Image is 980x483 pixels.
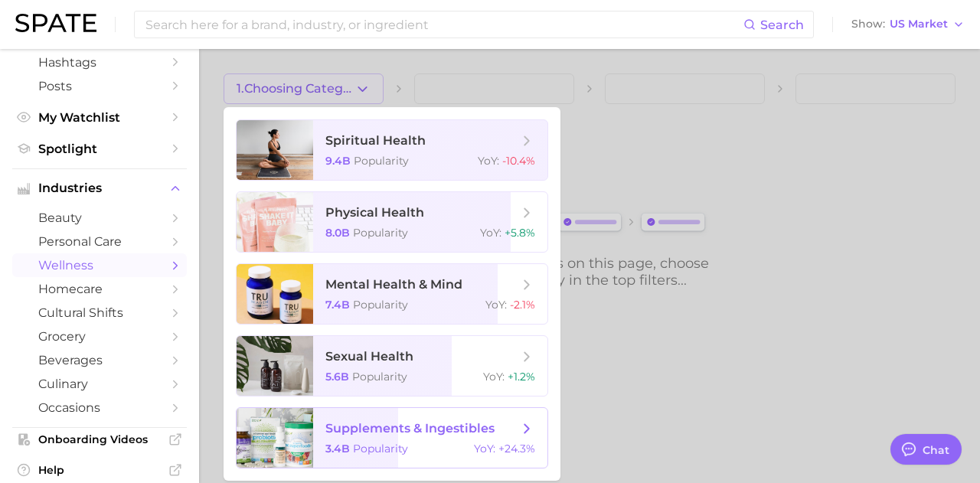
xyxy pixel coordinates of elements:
span: YoY : [478,154,499,168]
span: Spotlight [38,142,161,156]
span: Popularity [352,370,407,383]
span: YoY : [474,442,495,455]
span: occasions [38,400,161,415]
span: My Watchlist [38,110,161,125]
span: supplements & ingestibles [325,421,495,436]
span: Show [851,20,885,28]
span: spiritual health [325,133,426,148]
span: cultural shifts [38,305,161,320]
span: 8.0b [325,226,350,240]
span: 3.4b [325,442,350,455]
span: +5.8% [505,226,535,240]
span: Onboarding Videos [38,432,161,446]
img: SPATE [15,14,96,32]
a: Hashtags [12,51,187,74]
span: Search [760,18,804,32]
a: grocery [12,325,187,348]
span: wellness [38,258,161,273]
span: US Market [890,20,948,28]
a: Posts [12,74,187,98]
span: Help [38,463,161,477]
span: +24.3% [498,442,535,455]
span: homecare [38,282,161,296]
span: Popularity [354,154,409,168]
a: personal care [12,230,187,253]
span: -10.4% [502,154,535,168]
span: mental health & mind [325,277,462,292]
span: grocery [38,329,161,344]
span: -2.1% [510,298,535,312]
span: YoY : [483,370,505,383]
span: 9.4b [325,154,351,168]
input: Search here for a brand, industry, or ingredient [144,11,743,38]
button: ShowUS Market [848,15,969,34]
a: Onboarding Videos [12,428,187,451]
a: homecare [12,277,187,301]
span: Posts [38,79,161,93]
span: sexual health [325,349,413,364]
span: Popularity [353,298,408,312]
span: Industries [38,181,161,195]
a: Spotlight [12,137,187,161]
a: culinary [12,372,187,396]
span: beverages [38,353,161,367]
a: occasions [12,396,187,419]
span: Hashtags [38,55,161,70]
span: 7.4b [325,298,350,312]
ul: 1.Choosing Category [224,107,560,481]
span: 5.6b [325,370,349,383]
a: beverages [12,348,187,372]
span: beauty [38,210,161,225]
a: My Watchlist [12,106,187,129]
span: YoY : [485,298,507,312]
a: cultural shifts [12,301,187,325]
span: Popularity [353,442,408,455]
span: Popularity [353,226,408,240]
span: personal care [38,234,161,249]
button: Industries [12,177,187,200]
span: +1.2% [508,370,535,383]
span: physical health [325,205,424,220]
a: wellness [12,253,187,277]
a: Help [12,459,187,481]
span: YoY : [480,226,501,240]
span: culinary [38,377,161,391]
a: beauty [12,206,187,230]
